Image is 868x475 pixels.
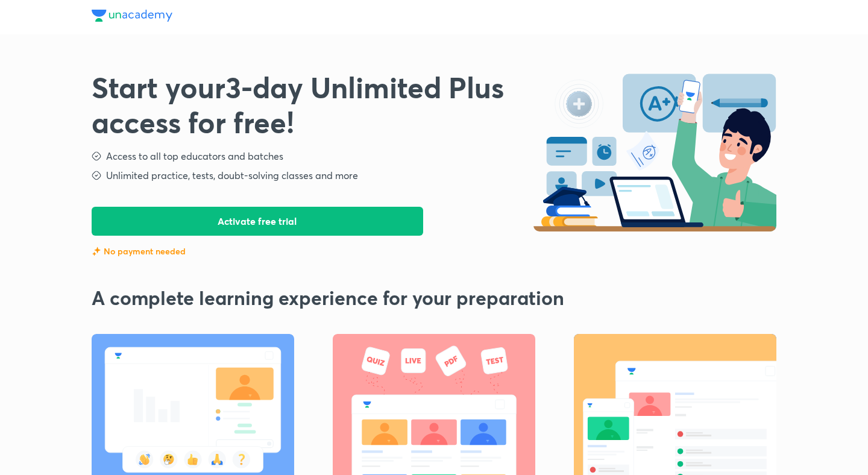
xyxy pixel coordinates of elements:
a: Unacademy [92,10,172,25]
img: Unacademy [92,10,172,22]
img: feature [92,247,101,256]
h3: Start your 3 -day Unlimited Plus access for free! [92,70,533,139]
button: Activate free trial [92,207,423,236]
img: step [90,169,102,181]
h2: A complete learning experience for your preparation [92,286,776,309]
h5: Unlimited practice, tests, doubt-solving classes and more [106,168,358,183]
img: start-free-trial [533,70,776,231]
img: step [90,150,102,162]
h5: Access to all top educators and batches [106,149,283,163]
p: No payment needed [104,245,186,257]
